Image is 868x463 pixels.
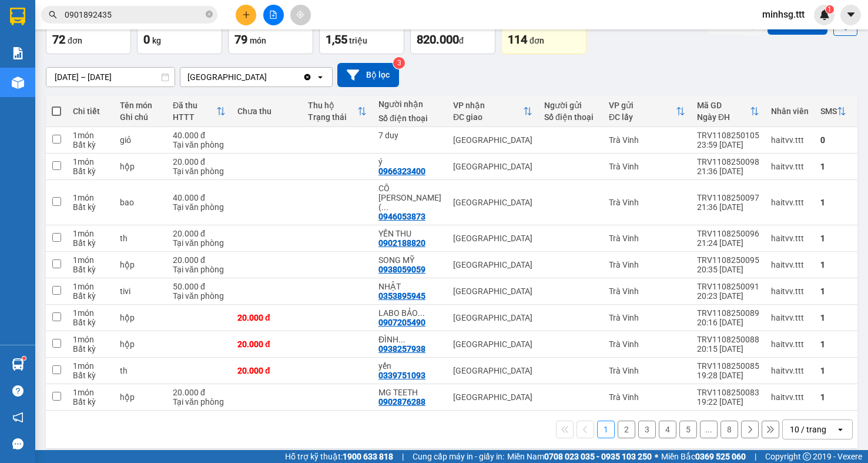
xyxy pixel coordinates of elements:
div: 1 món [73,388,108,397]
div: Trà Vinh [609,162,685,171]
span: ... [381,202,388,212]
div: Tại văn phòng [173,202,226,212]
div: 21:36 [DATE] [697,166,759,176]
span: ... [398,335,405,344]
span: đơn [529,36,544,45]
div: Người nhận [378,99,441,109]
th: Toggle SortBy [691,96,765,127]
div: LABO BẢO KHANG [378,308,441,318]
span: 72 [52,32,65,46]
th: Toggle SortBy [815,96,852,127]
div: 20:16 [DATE] [697,318,759,327]
button: 8 [720,421,738,438]
button: ... [700,421,718,438]
div: Bất kỳ [73,397,108,407]
div: 20.000 đ [173,255,226,265]
div: 10 / trang [790,424,826,435]
div: 0938059059 [378,265,425,274]
sup: 1 [22,357,26,360]
div: [GEOGRAPHIC_DATA] [453,234,532,243]
div: [GEOGRAPHIC_DATA] [453,260,532,269]
div: TRV1108250097 [697,193,759,202]
strong: 1900 633 818 [343,452,393,461]
button: caret-down [840,5,861,25]
div: haitvv.ttt [771,287,809,296]
div: 1 món [73,335,108,344]
span: món [250,36,266,45]
div: Trà Vinh [609,234,685,243]
div: [GEOGRAPHIC_DATA] [453,135,532,145]
div: 21:36 [DATE] [697,202,759,212]
div: [GEOGRAPHIC_DATA] [453,366,532,375]
div: 1 [820,339,846,349]
div: haitvv.ttt [771,313,809,322]
div: Tại văn phòng [173,265,226,274]
div: 20.000 đ [237,339,296,349]
div: 1 món [73,157,108,166]
button: Số lượng79món [228,12,313,54]
div: Ngày ĐH [697,112,750,122]
div: Trà Vinh [609,287,685,296]
div: 0902188820 [378,238,425,248]
div: 1 [820,260,846,269]
div: hộp [120,339,161,349]
div: SONG MỸ [378,255,441,265]
div: ĐC lấy [609,112,676,122]
div: Số điện thoại [544,112,597,122]
div: 20:23 [DATE] [697,291,759,301]
div: haitvv.ttt [771,135,809,145]
span: 1 [827,5,832,14]
div: 1 món [73,131,108,140]
div: Bất kỳ [73,202,108,212]
span: 114 [508,32,527,46]
div: hộp [120,260,161,269]
div: 1 [820,162,846,171]
div: 20.000 đ [237,366,296,375]
button: 2 [618,421,635,438]
button: file-add [263,5,284,25]
div: Trà Vinh [609,260,685,269]
span: 1,55 [326,32,347,46]
div: TRV1108250083 [697,388,759,397]
span: question-circle [12,385,24,397]
div: 1 [820,198,846,207]
div: ý [378,157,441,166]
div: TRV1108250085 [697,361,759,371]
img: solution-icon [12,47,24,59]
div: 23:59 [DATE] [697,140,759,149]
div: hộp [120,162,161,171]
span: Cung cấp máy in - giấy in: [413,450,504,463]
div: Trà Vinh [609,135,685,145]
button: Hàng tồn114đơn [501,12,587,54]
div: TRV1108250105 [697,131,759,140]
span: | [402,450,404,463]
span: Miền Nam [507,450,652,463]
span: Hỗ trợ kỹ thuật: [285,450,393,463]
input: Select a date range. [46,68,175,86]
div: [GEOGRAPHIC_DATA] [453,392,532,402]
span: ⚪️ [655,454,658,459]
div: Bất kỳ [73,238,108,248]
div: 0907205490 [378,318,425,327]
span: copyright [803,452,811,461]
div: 0902876288 [378,397,425,407]
sup: 1 [826,5,834,14]
img: warehouse-icon [12,76,24,89]
div: 50.000 đ [173,282,226,291]
div: 0339751093 [378,371,425,380]
div: haitvv.ttt [771,260,809,269]
div: 1 [820,392,846,402]
div: 1 món [73,193,108,202]
button: Đơn hàng72đơn [46,12,131,54]
span: 79 [234,32,247,46]
div: 40.000 đ [173,131,226,140]
div: hộp [120,313,161,322]
div: Trạng thái [308,112,357,122]
button: aim [290,5,311,25]
div: NHẬT [378,282,441,291]
div: Đã thu [173,101,216,110]
span: file-add [269,11,277,19]
div: 1 món [73,282,108,291]
div: VP nhận [453,101,523,110]
div: 1 món [73,361,108,371]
